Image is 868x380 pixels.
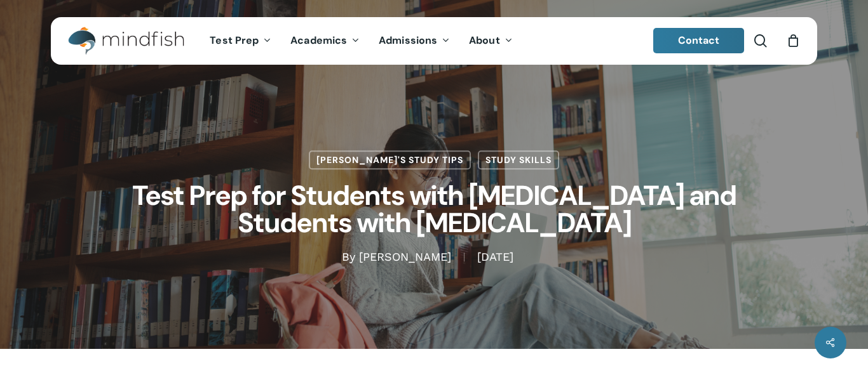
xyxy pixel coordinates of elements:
[116,169,752,249] h1: Test Prep for Students with [MEDICAL_DATA] and Students with [MEDICAL_DATA]
[342,253,355,262] span: By
[478,150,559,169] a: Study Skills
[469,34,500,47] span: About
[369,36,459,46] a: Admissions
[653,28,745,53] a: Contact
[309,150,471,169] a: [PERSON_NAME]'s Study Tips
[200,17,522,65] nav: Main Menu
[678,34,720,47] span: Contact
[51,17,817,65] header: Main Menu
[459,36,522,46] a: About
[281,36,369,46] a: Academics
[210,34,259,47] span: Test Prep
[464,253,526,262] span: [DATE]
[786,34,800,48] a: Cart
[290,34,347,47] span: Academics
[200,36,281,46] a: Test Prep
[379,34,437,47] span: Admissions
[359,251,451,264] a: [PERSON_NAME]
